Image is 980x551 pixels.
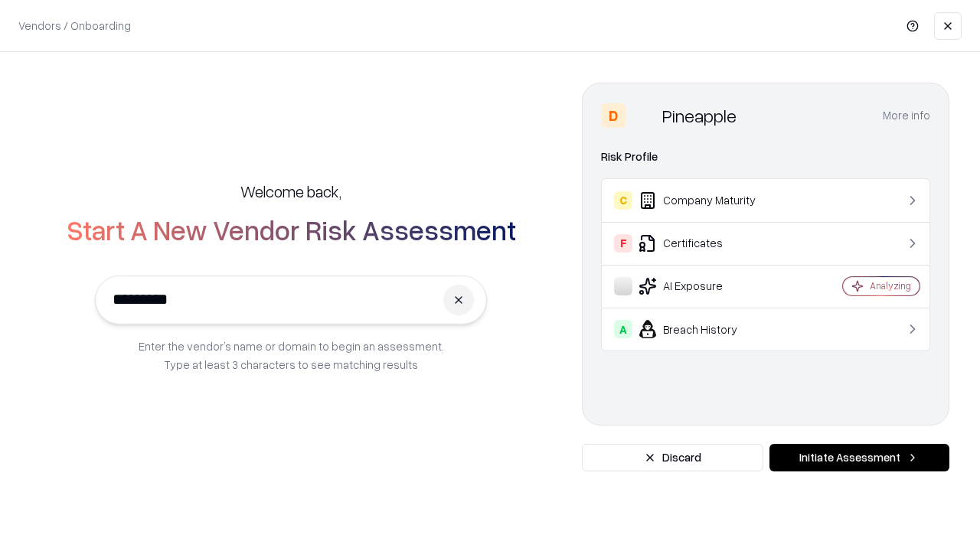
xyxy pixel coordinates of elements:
[632,103,656,128] img: Pineapple
[769,444,949,471] button: Initiate Assessment
[601,103,626,128] div: D
[614,320,797,338] div: Breach History
[18,18,131,34] p: Vendors / Onboarding
[883,102,930,129] button: More info
[614,277,797,295] div: AI Exposure
[870,279,911,292] div: Analyzing
[662,103,737,128] div: Pineapple
[139,337,444,373] p: Enter the vendor’s name or domain to begin an assessment. Type at least 3 characters to see match...
[240,181,341,202] h5: Welcome back,
[614,234,632,253] div: F
[614,234,797,253] div: Certificates
[614,191,797,210] div: Company Maturity
[67,214,516,245] h2: Start A New Vendor Risk Assessment
[601,148,930,166] div: Risk Profile
[614,320,632,338] div: A
[614,191,632,210] div: C
[582,444,763,471] button: Discard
